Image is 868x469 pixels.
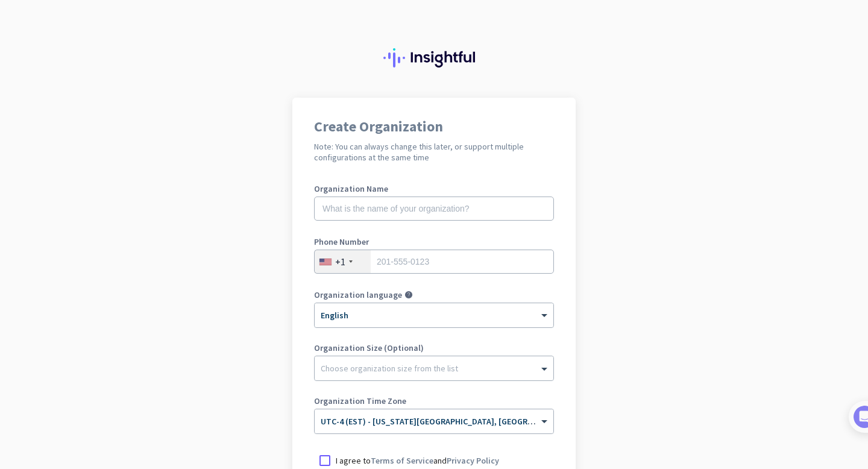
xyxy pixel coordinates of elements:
[314,119,554,134] h1: Create Organization
[371,455,433,466] a: Terms of Service
[336,455,499,467] p: I agree to and
[314,141,554,163] h2: Note: You can always change this later, or support multiple configurations at the same time
[383,48,485,68] img: Insightful
[404,291,413,299] i: help
[314,238,554,246] label: Phone Number
[335,256,345,268] div: +1
[314,197,554,221] input: What is the name of your organization?
[314,184,554,193] label: Organization Name
[314,250,554,274] input: 201-555-0123
[447,455,499,466] a: Privacy Policy
[314,291,402,299] label: Organization language
[314,397,554,405] label: Organization Time Zone
[314,344,554,352] label: Organization Size (Optional)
